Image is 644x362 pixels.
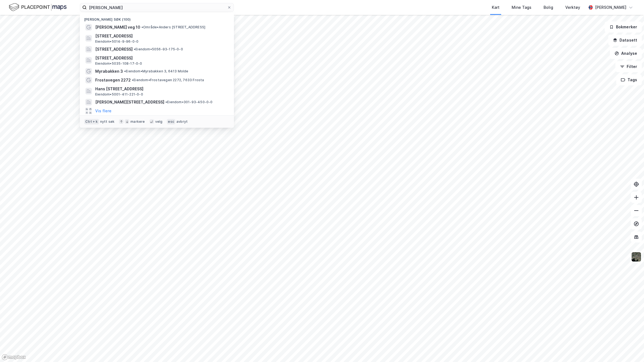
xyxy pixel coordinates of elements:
button: Filter [615,61,642,72]
span: • [124,69,126,73]
div: [PERSON_NAME] [595,4,626,11]
span: Eiendom • 5014-9-96-0-0 [95,39,138,44]
div: Kart [492,4,500,11]
button: Tags [616,74,642,85]
button: Bokmerker [605,21,642,32]
img: 9k= [631,252,642,262]
div: nytt søk [100,119,115,124]
span: Eiendom • 5056-93-175-0-0 [134,47,183,51]
span: Eiendom • 301-93-450-0-0 [165,100,213,104]
span: Hans [STREET_ADDRESS] [95,86,227,92]
span: Eiendom • Frostavegen 2272, 7633 Frosta [132,78,204,82]
button: Datasett [608,35,642,46]
iframe: Chat Widget [616,336,644,362]
span: • [134,47,135,51]
span: [STREET_ADDRESS] [95,33,227,39]
span: • [132,78,133,82]
span: [STREET_ADDRESS] [95,55,227,61]
input: Søk på adresse, matrikkel, gårdeiere, leietakere eller personer [87,3,227,12]
span: [PERSON_NAME] veg 10 [95,24,140,31]
span: • [141,25,143,29]
span: • [165,100,167,104]
a: Mapbox homepage [2,354,26,360]
span: Eiendom • Myrabakken 3, 6413 Molde [124,69,189,74]
div: Ctrl + k [84,119,99,124]
span: [STREET_ADDRESS] [95,46,133,53]
img: logo.f888ab2527a4732fd821a326f86c7f29.svg [9,2,67,12]
span: Frostavegen 2272 [95,77,131,83]
div: avbryt [176,119,188,124]
div: Bolig [544,4,553,11]
span: [PERSON_NAME][STREET_ADDRESS] [95,99,164,105]
button: Analyse [610,48,642,59]
div: Mine Tags [512,4,531,11]
div: esc [167,119,175,124]
div: Kontrollprogram for chat [616,336,644,362]
div: Verktøy [565,4,580,11]
span: Eiendom • 5035-108-17-0-0 [95,61,142,66]
span: Myrabakken 3 [95,68,123,75]
span: Eiendom • 5001-411-221-0-0 [95,92,143,97]
div: markere [130,119,145,124]
div: velg [155,119,163,124]
button: Vis flere [95,108,111,114]
div: [PERSON_NAME] søk (100) [80,13,234,23]
span: Område • Anders [STREET_ADDRESS] [141,25,205,29]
